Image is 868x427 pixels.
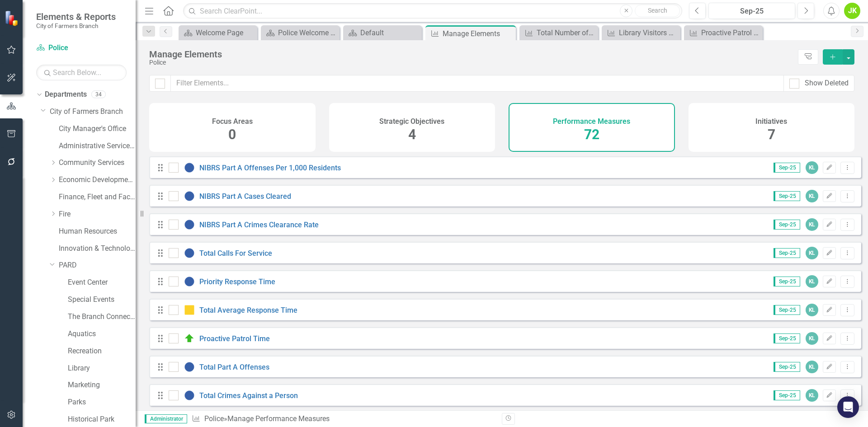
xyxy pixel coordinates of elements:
button: Sep-25 [708,3,795,19]
img: No Information [184,248,195,258]
img: Caution [184,305,195,315]
input: Search Below... [36,65,127,80]
a: Total Number of Visitors (Door Count) [522,27,596,38]
a: Parks [68,397,136,408]
span: Search [648,7,667,14]
a: Finance, Fleet and Facilities [59,192,136,202]
span: Sep-25 [774,163,800,173]
a: Event Center [68,277,136,288]
a: Fire [59,209,136,220]
a: Total Calls For Service [199,249,272,258]
a: Total Part A Offenses [199,363,269,371]
img: No Information [184,219,195,230]
span: Sep-25 [774,333,800,343]
img: No Information [184,191,195,202]
a: Police [36,43,127,53]
div: Police [149,59,793,66]
a: Special Events [68,295,136,305]
div: Open Intercom Messenger [837,396,859,418]
a: NIBRS Part A Cases Cleared [199,192,291,201]
span: Sep-25 [774,220,800,230]
span: Sep-25 [774,191,800,201]
a: Aquatics [68,329,136,339]
a: Welcome Page [181,27,255,38]
a: Departments [45,89,87,100]
small: City of Farmers Branch [36,22,116,29]
div: KL [806,161,818,174]
a: Total Average Response Time [199,306,297,314]
div: Manage Elements [149,49,793,59]
a: Library [68,363,136,374]
span: Administrator [145,414,187,423]
img: No Information [184,162,195,173]
div: Show Deleted [805,78,849,89]
button: Search [635,5,680,17]
a: Proactive Patrol Time [199,334,270,343]
h4: Focus Areas [212,117,253,126]
div: KL [806,247,818,259]
a: Marketing [68,380,136,390]
img: ClearPoint Strategy [5,10,20,26]
div: Manage Elements [443,28,514,39]
div: Police Welcome Page [278,27,337,38]
a: City Manager's Office [59,124,136,134]
div: KL [806,275,818,288]
input: Filter Elements... [170,75,784,92]
h4: Strategic Objectives [379,117,444,126]
span: Sep-25 [774,305,800,315]
a: Historical Park [68,414,136,425]
h4: Initiatives [755,117,787,126]
div: Welcome Page [196,27,255,38]
a: PARD [59,260,136,271]
a: Human Resources [59,226,136,237]
a: NIBRS Part A Offenses Per 1,000 Residents [199,164,341,172]
div: Library Visitors Per Capita [619,27,678,38]
div: Proactive Patrol Time [701,27,760,38]
span: 72 [584,127,599,142]
span: 7 [768,127,775,142]
div: KL [806,361,818,373]
a: Priority Response Time [199,277,275,286]
a: Library Visitors Per Capita [604,27,678,38]
div: Default [360,27,420,38]
div: Total Number of Visitors (Door Count) [537,27,596,38]
a: Recreation [68,346,136,357]
span: Elements & Reports [36,11,116,22]
img: On Target [184,333,195,344]
a: Total Crimes Against a Person [199,391,298,400]
div: KL [806,304,818,316]
span: 0 [228,127,236,142]
span: Sep-25 [774,248,800,258]
div: KL [806,190,818,202]
a: Proactive Patrol Time [686,27,760,38]
a: Police [204,414,224,423]
div: Sep-25 [712,6,792,17]
span: Sep-25 [774,390,800,400]
div: KL [806,389,818,402]
div: KL [806,332,818,345]
div: KL [806,218,818,231]
a: Administrative Services & Communications [59,141,136,151]
h4: Performance Measures [553,117,630,126]
a: NIBRS Part A Crimes Clearance Rate [199,221,319,229]
a: Innovation & Technology [59,244,136,254]
span: Sep-25 [774,277,800,286]
a: The Branch Connection [68,312,136,322]
img: No Information [184,390,195,401]
a: City of Farmers Branch [50,107,136,117]
a: Police Welcome Page [263,27,337,38]
a: Default [345,27,420,38]
img: No Information [184,276,195,287]
a: Economic Development, Tourism & Planning [59,175,136,185]
span: Sep-25 [774,362,800,372]
span: 4 [408,127,416,142]
img: No Information [184,361,195,372]
div: » Manage Performance Measures [192,414,495,424]
button: JK [844,3,860,19]
div: 34 [91,91,106,99]
input: Search ClearPoint... [183,3,682,19]
a: Community Services [59,158,136,168]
